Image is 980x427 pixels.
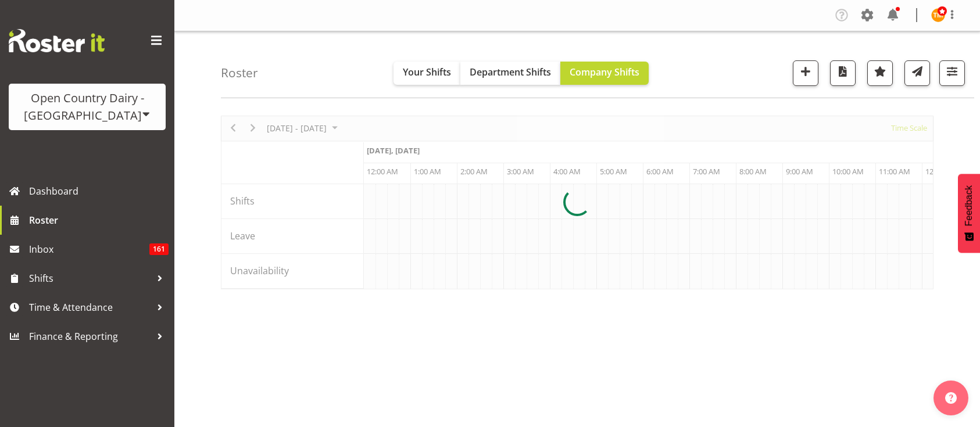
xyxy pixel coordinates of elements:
span: Finance & Reporting [29,328,151,345]
img: tim-magness10922.jpg [931,8,945,22]
span: Your Shifts [403,66,451,78]
button: Feedback - Show survey [958,174,980,253]
span: Feedback [964,185,974,226]
div: Open Country Dairy - [GEOGRAPHIC_DATA] [20,89,154,124]
button: Department Shifts [460,62,560,85]
img: Rosterit website logo [9,29,105,52]
button: Filter Shifts [939,60,965,86]
span: Time & Attendance [29,299,151,316]
button: Your Shifts [394,62,460,85]
img: help-xxl-2.png [945,392,957,404]
span: 161 [149,243,169,255]
span: Inbox [29,241,149,258]
button: Highlight an important date within the roster. [867,60,893,86]
button: Send a list of all shifts for the selected filtered period to all rostered employees. [904,60,930,86]
button: Download a PDF of the roster according to the set date range. [830,60,856,86]
span: Dashboard [29,182,169,200]
button: Company Shifts [560,62,649,85]
span: Department Shifts [470,66,551,78]
span: Company Shifts [570,66,639,78]
span: Roster [29,211,169,229]
button: Add a new shift [793,60,818,86]
span: Shifts [29,270,151,287]
h4: Roster [221,66,258,80]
